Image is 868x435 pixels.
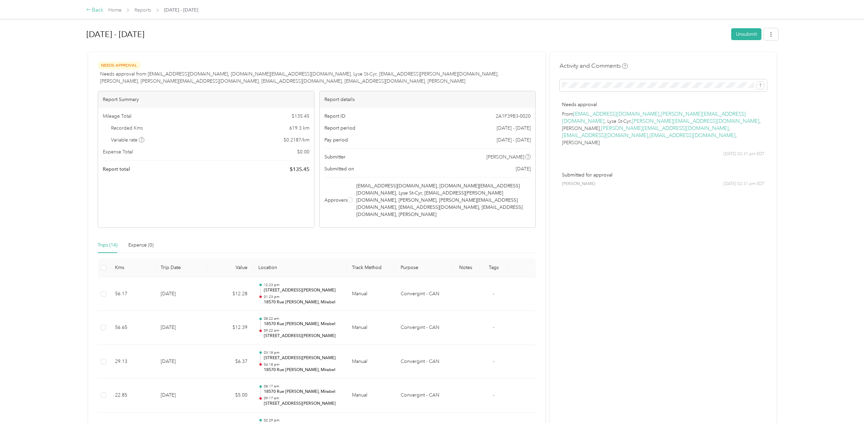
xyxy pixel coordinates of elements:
a: Home [108,7,122,13]
a: [PERSON_NAME][EMAIL_ADDRESS][DOMAIN_NAME] [632,118,759,124]
td: Convergint - CAN [395,311,451,345]
a: [PERSON_NAME][EMAIL_ADDRESS][DOMAIN_NAME] [562,111,746,124]
div: Report Summary [98,91,314,108]
td: [DATE] [155,345,208,379]
span: [DATE] 02:31 pm EDT [723,181,765,187]
span: 2A1F39B3-0020 [496,113,531,120]
a: [EMAIL_ADDRESS][DOMAIN_NAME] [562,132,648,139]
p: [STREET_ADDRESS][PERSON_NAME] [264,287,341,294]
p: 18570 Rue [PERSON_NAME], Mirabel [264,389,341,395]
span: Report ID [324,113,345,120]
p: From , , Lyse St-Cyr, , [PERSON_NAME], , , , [PERSON_NAME] [562,111,765,146]
span: [DATE] - [DATE] [164,6,198,14]
p: [STREET_ADDRESS][PERSON_NAME] [264,355,341,361]
a: Reports [134,7,151,13]
td: [DATE] [155,277,208,311]
span: Submitted on [324,165,354,172]
p: 18570 Rue [PERSON_NAME], Mirabel [264,367,341,373]
th: Value [208,258,253,277]
span: [PERSON_NAME] [486,153,524,161]
p: 03:18 pm [264,350,341,355]
span: [EMAIL_ADDRESS][DOMAIN_NAME], [DOMAIN_NAME][EMAIL_ADDRESS][DOMAIN_NAME], Lyse St-Cyr, [EMAIL_ADDR... [356,182,530,218]
a: [EMAIL_ADDRESS][DOMAIN_NAME] [649,132,736,139]
td: [DATE] [155,311,208,345]
td: 29.13 [110,345,155,379]
span: - [493,358,494,364]
span: $ 0.2187 / km [284,136,309,144]
p: Submitted for approval [562,171,765,179]
td: Convergint - CAN [395,379,451,413]
td: Manual [347,311,395,345]
p: [STREET_ADDRESS][PERSON_NAME] [264,333,341,339]
span: [DATE] - [DATE] [497,136,531,144]
a: [EMAIL_ADDRESS][DOMAIN_NAME] [573,111,659,117]
p: Needs approval [562,101,765,108]
td: $6.37 [208,345,253,379]
span: 619.3 km [289,124,309,132]
th: Location [253,258,347,277]
td: Convergint - CAN [395,345,451,379]
span: $ 135.45 [290,165,309,173]
span: - [493,291,494,297]
th: Notes [452,258,480,277]
p: 09:17 am [264,396,341,401]
th: Trip Date [155,258,208,277]
p: 01:23 pm [264,295,341,299]
button: Unsubmit [731,28,761,40]
td: Manual [347,277,395,311]
td: $12.39 [208,311,253,345]
td: Manual [347,345,395,379]
td: 22.85 [110,379,155,413]
span: - [493,392,494,398]
span: [DATE] - [DATE] [497,124,531,132]
span: Needs Approval [98,62,141,69]
div: Report details [320,91,536,108]
span: Needs approval from [EMAIL_ADDRESS][DOMAIN_NAME], [DOMAIN_NAME][EMAIL_ADDRESS][DOMAIN_NAME], Lyse... [100,70,536,85]
span: Report period [324,124,355,132]
span: Report total [103,166,130,173]
span: - [493,324,494,330]
span: Mileage Total [103,113,131,120]
td: $5.00 [208,379,253,413]
p: 09:22 am [264,328,341,333]
h1: Aug 1 - 31, 2025 [86,26,727,43]
td: Convergint - CAN [395,277,451,311]
td: [DATE] [155,379,208,413]
div: Trips (14) [98,241,117,249]
th: Track Method [347,258,395,277]
p: 08:22 am [264,316,341,321]
span: $ 0.00 [297,148,309,155]
p: 02:29 pm [264,418,341,423]
h4: Activity and Comments [560,62,628,70]
th: Tags [480,258,508,277]
span: $ 135.45 [292,113,309,120]
span: Recorded Kms [111,124,143,132]
th: Kms [110,258,155,277]
span: Submitter [324,153,345,161]
div: Back [86,6,104,14]
p: 9500 [GEOGRAPHIC_DATA], [GEOGRAPHIC_DATA] [264,423,341,429]
th: Purpose [395,258,451,277]
p: 04:18 pm [264,362,341,367]
p: 12:23 pm [264,283,341,287]
span: [DATE] 02:31 pm EDT [723,151,765,157]
span: Variable rate [111,136,144,144]
td: Manual [347,379,395,413]
span: Pay period [324,136,348,144]
span: Expense Total [103,148,133,155]
td: 56.65 [110,311,155,345]
p: [STREET_ADDRESS][PERSON_NAME] [264,401,341,407]
a: [PERSON_NAME][EMAIL_ADDRESS][DOMAIN_NAME] [601,125,729,132]
td: $12.28 [208,277,253,311]
td: 56.17 [110,277,155,311]
p: 18570 Rue [PERSON_NAME], Mirabel [264,321,341,327]
div: Expense (0) [128,241,154,249]
iframe: Everlance-gr Chat Button Frame [830,397,868,435]
span: Approvers [324,197,348,204]
p: 18570 Rue [PERSON_NAME], Mirabel [264,299,341,305]
span: [DATE] [516,165,531,172]
span: [PERSON_NAME] [562,181,595,187]
p: 08:17 am [264,384,341,389]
